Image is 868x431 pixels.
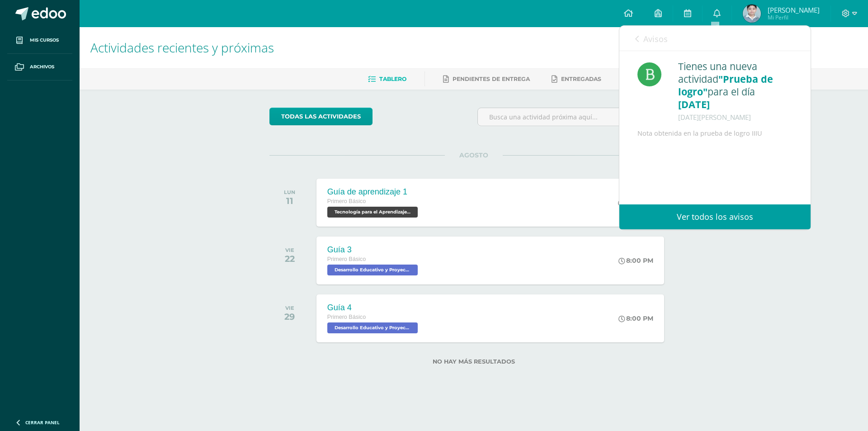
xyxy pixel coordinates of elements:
div: 8:00 PM [618,314,653,322]
span: Desarrollo Educativo y Proyecto de Vida 'B' [327,322,418,333]
div: 11 [284,195,295,206]
div: 11:00 PM [618,199,653,207]
span: Pendientes de entrega [453,76,530,82]
a: Mis cursos [7,27,72,54]
a: Ver todos los avisos [619,204,811,229]
div: Tienes una nueva actividad para el día [678,60,793,123]
a: Archivos [7,54,72,81]
span: "Prueba de logro" [678,72,773,98]
a: Entregadas [552,72,601,86]
span: Avisos [643,33,668,44]
span: Primero Básico [327,314,366,320]
span: AGOSTO [445,151,503,159]
span: Archivos [30,63,54,71]
div: VIE [284,305,295,311]
input: Busca una actividad próxima aquí... [478,108,678,126]
div: Guía 4 [327,303,420,313]
span: Mi Perfil [768,14,820,21]
div: 29 [284,311,295,322]
div: Guía de aprendizaje 1 [327,187,420,197]
img: 786043bd1d74ae9ce13740e041e1cee8.png [743,5,761,23]
span: Tecnología para el Aprendizaje y la Comunicación (Informática) 'B' [327,207,418,218]
div: 22 [285,253,295,264]
div: Nota obtenida en la prueba de logro IIIU [637,128,793,139]
div: Guía 3 [327,245,420,255]
label: No hay más resultados [269,358,679,365]
a: todas las Actividades [269,108,373,125]
span: Mis cursos [30,37,59,44]
span: Desarrollo Educativo y Proyecto de Vida 'B' [327,265,418,275]
span: [PERSON_NAME] [768,5,820,14]
span: Cerrar panel [25,419,60,426]
span: [DATE] [678,98,710,111]
div: [DATE][PERSON_NAME] [678,111,793,123]
div: LUN [284,189,295,195]
a: Tablero [368,72,406,86]
span: Actividades recientes y próximas [90,39,274,56]
span: Primero Básico [327,198,366,204]
span: Tablero [379,76,406,82]
a: Pendientes de entrega [443,72,530,86]
span: Primero Básico [327,256,366,262]
div: VIE [285,247,295,253]
span: Entregadas [561,76,601,82]
div: 8:00 PM [618,256,653,265]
